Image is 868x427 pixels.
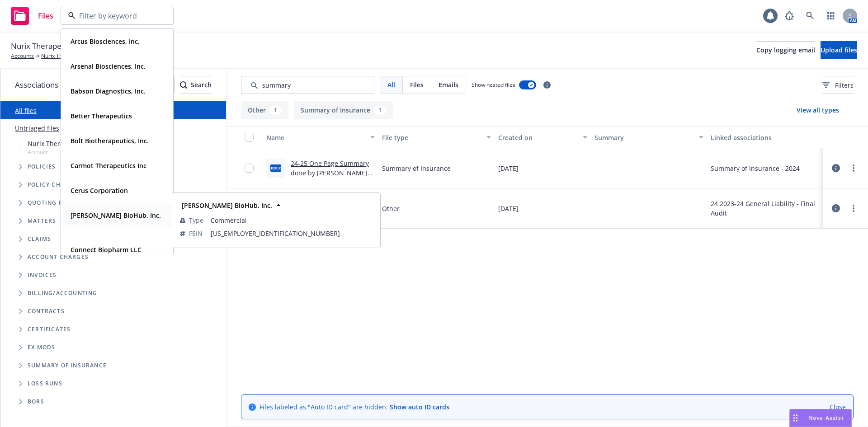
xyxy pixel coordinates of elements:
input: Filter by keyword [75,10,155,21]
span: Files [410,80,424,89]
span: Upload files [821,46,857,54]
span: Policy change requests [28,182,111,188]
span: [US_EMPLOYER_IDENTIFICATION_NUMBER] [211,229,373,238]
span: Loss Runs [28,381,62,386]
div: Created on [498,133,578,142]
span: Files labeled as "Auto ID card" are hidden. [259,402,449,412]
span: Ex Mods [28,345,55,350]
button: Other [241,101,288,119]
button: Summary of Insurance [294,101,393,119]
div: Tree Example [0,137,226,284]
button: Created on [495,127,591,148]
span: Commercial [211,216,373,225]
button: Summary [591,127,707,148]
span: Summary of Insurance [382,164,451,173]
span: Policies [28,164,56,169]
strong: Carmot Therapeutics Inc [71,161,146,170]
a: 24-25 One Page Summary done by [PERSON_NAME] dated on [DATE].docx [291,159,369,187]
div: Linked associations [711,133,819,142]
button: Copy logging email [756,41,815,59]
span: Account [28,148,100,156]
input: Select all [245,133,254,142]
strong: Cerus Corporation [71,186,128,195]
input: Toggle Row Selected [245,164,254,173]
span: Type [189,216,203,225]
a: Close [830,402,846,412]
div: 24 2023-24 General Liability - Final Audit [711,199,819,218]
span: Nurix Therapeutics, Inc. [11,40,94,52]
div: 1 [269,105,282,115]
div: Summary [594,133,693,142]
button: Nova Assist [789,409,852,427]
a: All files [15,106,37,115]
a: Switch app [822,7,840,25]
button: Upload files [821,41,857,59]
a: Accounts [11,52,34,60]
span: Other [382,204,400,213]
span: BORs [28,399,44,404]
span: Summary of insurance [28,363,107,368]
span: Emails [439,80,458,89]
span: Filters [822,80,854,90]
strong: Better Therapeutics [71,112,132,120]
span: Nova Assist [808,414,844,422]
span: docx [270,164,281,171]
span: Files [38,12,53,19]
span: Filters [835,80,854,90]
strong: Bolt Biotherapeutics, Inc. [71,136,149,145]
button: File type [378,127,494,148]
a: Untriaged files [15,123,59,133]
a: more [848,203,859,214]
span: [DATE] [498,164,519,173]
span: Certificates [28,327,71,332]
div: Summary of insurance - 2024 [711,164,800,173]
div: File type [382,133,481,142]
span: Billing/Accounting [28,291,98,296]
strong: Arcus Biosciences, Inc. [71,37,140,46]
span: Account charges [28,254,89,260]
span: Contracts [28,309,65,314]
strong: Arsenal Biosciences, Inc. [71,62,146,70]
span: Show nested files [472,81,515,89]
button: View all types [782,101,854,119]
input: Search by keyword... [241,76,374,94]
a: Search [801,7,819,25]
span: Copy logging email [756,46,815,54]
a: Show auto ID cards [390,403,449,411]
span: [DATE] [498,204,519,213]
button: Filters [822,76,854,94]
span: FEIN [189,229,203,238]
strong: [PERSON_NAME] BioHub, Inc. [71,211,161,220]
div: Name [266,133,365,142]
strong: [PERSON_NAME] BioHub, Inc. [182,201,272,210]
span: Associations [15,79,58,91]
button: Linked associations [707,127,823,148]
strong: Connect Biopharm LLC [71,245,142,254]
a: Nurix Therapeutics, Inc. [41,52,100,60]
span: All [387,80,395,89]
strong: Babson Diagnostics, Inc. [71,87,146,95]
div: 1 [374,105,386,115]
span: Nurix Therapeutics, Inc. [28,139,100,148]
button: SearchSearch [180,76,212,94]
div: Drag to move [790,409,801,427]
a: Report a Bug [780,7,798,25]
span: Matters [28,218,56,224]
svg: Search [180,81,187,89]
a: Files [7,3,57,28]
span: Invoices [28,272,57,278]
div: Folder Tree Example [0,284,226,411]
button: Name [263,127,378,148]
div: Search [180,76,212,94]
a: more [848,163,859,174]
span: Quoting plans [28,200,79,206]
span: Claims [28,236,51,242]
